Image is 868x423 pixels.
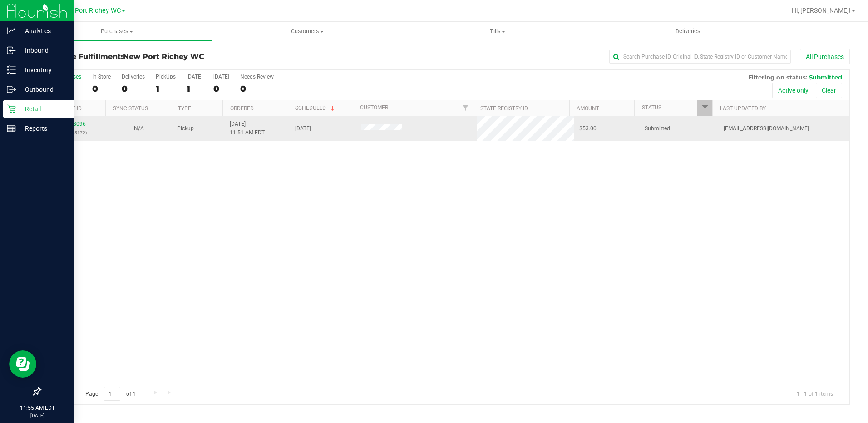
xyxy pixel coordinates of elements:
[645,124,670,133] span: Submitted
[579,124,597,133] span: $53.00
[816,83,842,98] button: Clear
[230,120,265,137] span: [DATE] 11:51 AM EDT
[212,22,402,41] a: Customers
[577,105,599,112] a: Amount
[772,83,814,98] button: Active only
[7,85,16,94] inline-svg: Outbound
[16,45,70,56] p: Inbound
[724,124,809,133] span: [EMAIL_ADDRESS][DOMAIN_NAME]
[134,124,144,133] button: N/A
[9,350,36,378] iframe: Resource center
[7,65,16,74] inline-svg: Inventory
[16,25,70,36] p: Analytics
[156,84,176,94] div: 1
[122,84,145,94] div: 0
[697,100,712,116] a: Filter
[213,84,229,94] div: 0
[134,125,144,132] span: Not Applicable
[92,84,111,94] div: 0
[240,84,274,94] div: 0
[104,387,120,401] input: 1
[360,104,388,111] a: Customer
[22,22,212,41] a: Purchases
[16,84,70,95] p: Outbound
[7,26,16,35] inline-svg: Analytics
[230,105,254,112] a: Ordered
[40,53,310,61] h3: Purchase Fulfillment:
[800,49,850,64] button: All Purchases
[7,124,16,133] inline-svg: Reports
[7,46,16,55] inline-svg: Inbound
[480,105,528,112] a: State Registry ID
[123,52,204,61] span: New Port Richey WC
[7,104,16,113] inline-svg: Retail
[642,104,661,111] a: Status
[212,27,402,35] span: Customers
[403,22,593,41] a: Tills
[240,74,274,80] div: Needs Review
[122,74,145,80] div: Deliveries
[720,105,766,112] a: Last Updated By
[177,124,194,133] span: Pickup
[403,27,592,35] span: Tills
[4,404,70,412] p: 11:55 AM EDT
[295,105,336,111] a: Scheduled
[22,27,212,35] span: Purchases
[60,7,121,15] span: New Port Richey WC
[4,412,70,419] p: [DATE]
[748,74,807,81] span: Filtering on status:
[16,123,70,134] p: Reports
[792,7,851,14] span: Hi, [PERSON_NAME]!
[113,105,148,112] a: Sync Status
[16,103,70,114] p: Retail
[789,387,840,400] span: 1 - 1 of 1 items
[295,124,311,133] span: [DATE]
[809,74,842,81] span: Submitted
[663,27,713,35] span: Deliveries
[187,84,202,94] div: 1
[78,387,143,401] span: Page of 1
[187,74,202,80] div: [DATE]
[92,74,111,80] div: In Store
[16,64,70,75] p: Inventory
[458,100,473,116] a: Filter
[156,74,176,80] div: PickUps
[609,50,791,64] input: Search Purchase ID, Original ID, State Registry ID or Customer Name...
[213,74,229,80] div: [DATE]
[593,22,783,41] a: Deliveries
[178,105,191,112] a: Type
